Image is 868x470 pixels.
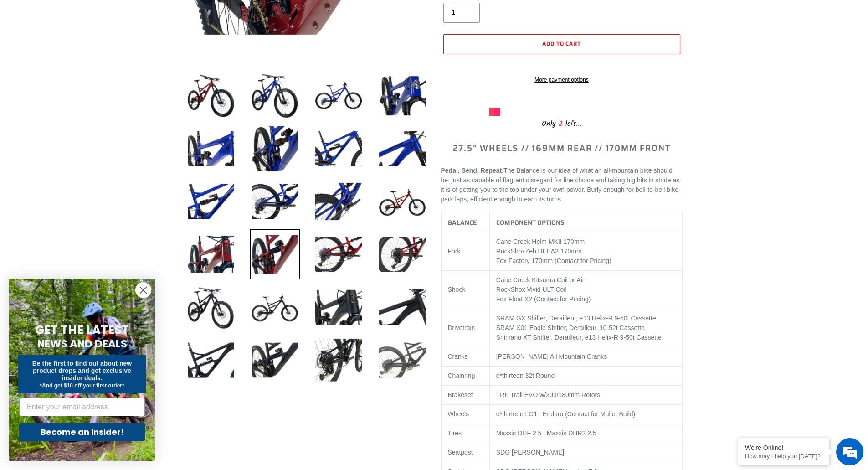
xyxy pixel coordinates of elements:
td: [PERSON_NAME] All Mountain Cranks [489,347,682,367]
img: Load image into Gallery viewer, BALANCE - Complete Bike [186,176,236,227]
img: Load image into Gallery viewer, BALANCE - Complete Bike [313,335,364,385]
img: Load image into Gallery viewer, BALANCE - Complete Bike [377,282,427,332]
h2: 27.5" WHEELS // 169MM REAR // 170MM FRONT [441,144,683,154]
button: Become an Insider! [19,423,145,441]
span: Cane Creek Helm MKII 170mm [496,238,585,245]
td: RockShox mm Fox Factory 170mm (Contact for Pricing) [489,232,682,271]
td: Brakeset [441,386,489,405]
input: Enter your email address [19,398,145,416]
span: Be the first to find out about new product drops and get exclusive insider deals. [32,360,132,382]
td: Drivetrain [441,309,489,347]
td: e*thirteen 32t Round [489,367,682,386]
img: Load image into Gallery viewer, BALANCE - Complete Bike [313,71,364,121]
img: Load image into Gallery viewer, BALANCE - Complete Bike [313,176,364,227]
img: Load image into Gallery viewer, BALANCE - Complete Bike [186,124,236,174]
p: The Balance is our idea of what an all-mountain bike should be: just as capable of flagrant disre... [441,166,683,204]
span: Zeb ULT A3 170 [525,248,571,255]
button: Add to cart [443,34,680,54]
textarea: Type your message and hit 'Enter' [5,249,174,281]
th: COMPONENT OPTIONS [489,213,682,232]
img: Load image into Gallery viewer, BALANCE - Complete Bike [313,282,364,332]
img: Load image into Gallery viewer, BALANCE - Complete Bike [186,229,236,279]
th: BALANCE [441,213,489,232]
span: NEWS AND DEALS [37,336,127,351]
img: Load image into Gallery viewer, BALANCE - Complete Bike [377,176,427,227]
img: Load image into Gallery viewer, BALANCE - Complete Bike [377,124,427,174]
img: Load image into Gallery viewer, BALANCE - Complete Bike [250,282,300,332]
img: d_696896380_company_1647369064580_696896380 [29,46,52,68]
img: Load image into Gallery viewer, BALANCE - Complete Bike [186,335,236,385]
img: Load image into Gallery viewer, BALANCE - Complete Bike [250,229,300,279]
img: Load image into Gallery viewer, BALANCE - Complete Bike [313,124,364,174]
div: Minimize live chat window [149,5,171,26]
button: Close dialog [135,282,151,298]
div: We're Online! [745,444,822,451]
td: Maxxis DHF 2.5 | Maxxis DHR2 2.5 [489,424,682,443]
td: SRAM GX Shifter, Derailleur, e13 Helix-R 9-50t Cassette SRAM X01 Eagle Shifter, Derailleur, 10-52... [489,309,682,347]
td: Chainring [441,367,489,386]
td: SDG [PERSON_NAME] [489,443,682,462]
td: Shock [441,271,489,309]
span: We're online! [53,115,126,207]
p: Cane Creek Kitsuma Coil or Air RockShox Vivid ULT Coil Fox Float X2 (Contact for Pricing) [496,275,676,304]
img: Load image into Gallery viewer, BALANCE - Complete Bike [250,335,300,385]
img: Load image into Gallery viewer, BALANCE - Complete Bike [186,71,236,121]
img: Load image into Gallery viewer, BALANCE - Complete Bike [377,335,427,385]
img: Load image into Gallery viewer, BALANCE - Complete Bike [250,124,300,174]
span: GET THE LATEST [35,322,129,338]
b: Pedal. Send. Repeat. [441,167,504,174]
td: Cranks [441,347,489,367]
img: Load image into Gallery viewer, BALANCE - Complete Bike [250,71,300,121]
img: Load image into Gallery viewer, BALANCE - Complete Bike [313,229,364,279]
span: Add to cart [542,39,581,48]
img: Load image into Gallery viewer, BALANCE - Complete Bike [377,229,427,279]
img: Load image into Gallery viewer, BALANCE - Complete Bike [186,282,236,332]
td: TRP Trail EVO w/203/180mm Rotors [489,386,682,405]
td: Fork [441,232,489,271]
span: *And get $10 off your first order* [40,382,124,389]
span: 2 [556,118,565,129]
td: Tires [441,424,489,443]
div: Chat with us now [61,51,167,63]
div: Only left... [489,116,635,130]
img: Load image into Gallery viewer, BALANCE - Complete Bike [250,176,300,227]
p: How may I help you today? [745,453,822,460]
a: More payment options [443,76,680,84]
td: e*thirteen LG1+ Enduro (Contact for Mullet Build) [489,405,682,424]
td: Seatpost [441,443,489,462]
td: Wheels [441,405,489,424]
div: Navigation go back [10,50,24,64]
img: Load image into Gallery viewer, BALANCE - Complete Bike [377,71,427,121]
